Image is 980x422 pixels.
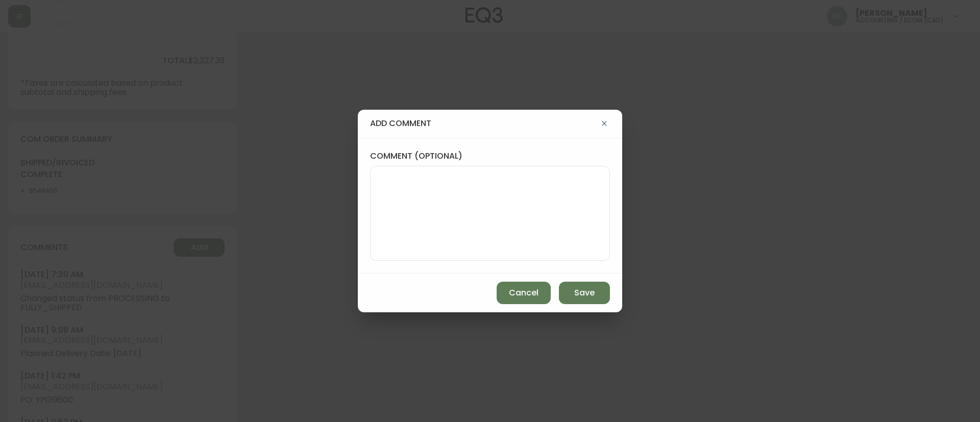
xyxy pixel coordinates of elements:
[497,282,551,304] button: Cancel
[370,118,599,129] h4: add comment
[509,287,538,299] span: Cancel
[559,282,610,304] button: Save
[574,287,595,299] span: Save
[370,151,610,162] label: comment (optional)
